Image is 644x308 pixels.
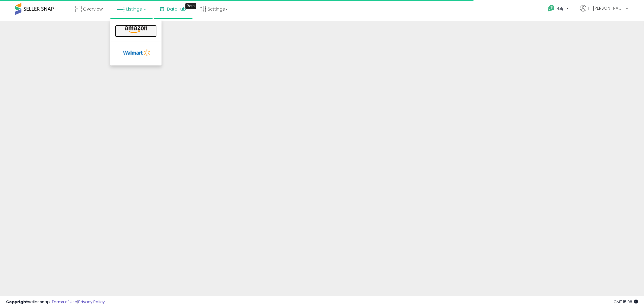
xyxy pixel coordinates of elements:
i: Get Help [547,5,555,12]
a: Hi [PERSON_NAME] [580,5,628,19]
div: seller snap | | [6,299,105,305]
a: Terms of Use [52,299,77,305]
a: Privacy Policy [78,299,105,305]
span: Help [556,6,565,11]
span: Listings [126,6,142,12]
span: 2025-09-8 15:08 GMT [614,299,638,305]
span: DataHub [167,6,186,12]
span: Hi [PERSON_NAME] [588,5,624,11]
span: Overview [83,6,103,12]
strong: Copyright [6,299,28,305]
div: Tooltip anchor [185,3,196,9]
